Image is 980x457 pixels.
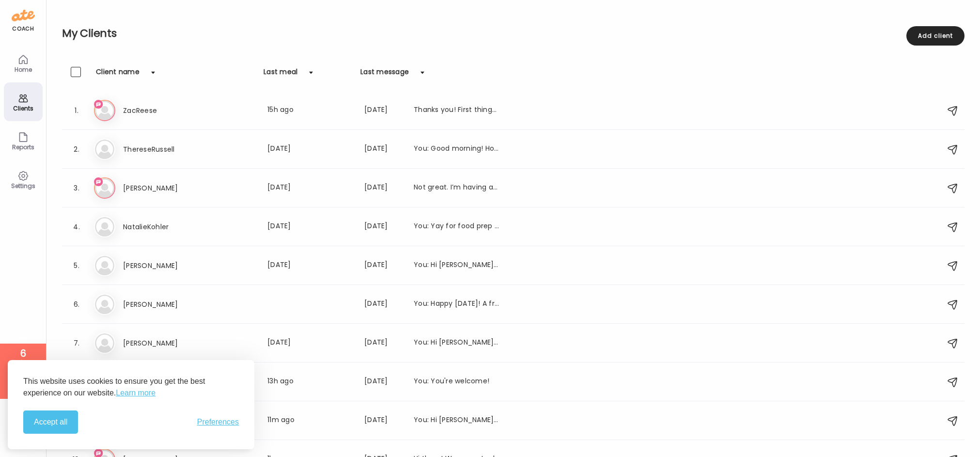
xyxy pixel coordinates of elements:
[906,26,964,46] div: Add client
[267,337,353,349] div: [DATE]
[3,359,43,379] div: clients over your license limit!
[414,143,499,155] div: You: Good morning! How are you feeling coming into this week? What is one WIN that you have exper...
[267,260,353,271] div: [DATE]
[414,182,499,194] div: Not great. I’m having an awful time. We have so many things going on right now and it’s just one ...
[364,221,402,233] div: [DATE]
[414,337,499,349] div: You: Hi [PERSON_NAME]- Checking in. Looking forward to seeing your food photos again! :)
[123,221,208,233] h3: NatalieKohler
[123,182,208,194] h3: [PERSON_NAME]
[360,67,409,82] div: Last message
[267,415,353,426] div: 11m ago
[267,105,353,116] div: 15h ago
[123,299,208,310] h3: [PERSON_NAME]
[23,410,78,434] button: Accept all cookies
[364,299,402,310] div: [DATE]
[6,144,41,150] div: Reports
[197,418,239,426] button: Toggle preferences
[414,415,499,426] div: You: Hi [PERSON_NAME], checking in! How is everything going? How do you feel you are doing w/ you...
[6,105,41,111] div: Clients
[71,105,82,116] div: 1.
[71,143,82,155] div: 2.
[267,221,353,233] div: [DATE]
[414,105,499,116] div: Thanks you! First things first is buying groceries. We usually put in an order [DATE] or [DATE]. ...
[264,67,297,82] div: Last meal
[414,299,499,310] div: You: Happy [DATE]! A friendly reminder to begin logging those food photos :)
[71,182,82,194] div: 3.
[414,260,499,271] div: You: Hi [PERSON_NAME], checking in, everything okay?
[267,182,353,194] div: [DATE]
[364,376,402,388] div: [DATE]
[62,26,964,41] h2: My Clients
[364,415,402,426] div: [DATE]
[6,66,41,73] div: Home
[23,376,239,399] p: This website uses cookies to ensure you get the best experience on our website.
[71,221,82,233] div: 4.
[6,183,41,189] div: Settings
[364,105,402,116] div: [DATE]
[12,8,35,23] img: ate
[414,376,499,388] div: You: You're welcome!
[96,67,140,82] div: Client name
[364,337,402,349] div: [DATE]
[71,299,82,310] div: 6.
[414,221,499,233] div: You: Yay for food prep -- HAHA thank you for the warning :)
[197,418,239,426] span: Preferences
[267,143,353,155] div: [DATE]
[3,347,43,359] div: 6
[123,260,208,271] h3: [PERSON_NAME]
[123,337,208,349] h3: [PERSON_NAME]
[123,105,208,116] h3: ZacReese
[364,260,402,271] div: [DATE]
[364,182,402,194] div: [DATE]
[71,260,82,271] div: 5.
[116,387,156,399] a: Learn more
[12,25,34,33] div: coach
[364,143,402,155] div: [DATE]
[123,143,208,155] h3: ThereseRussell
[267,376,353,388] div: 13h ago
[71,337,82,349] div: 7.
